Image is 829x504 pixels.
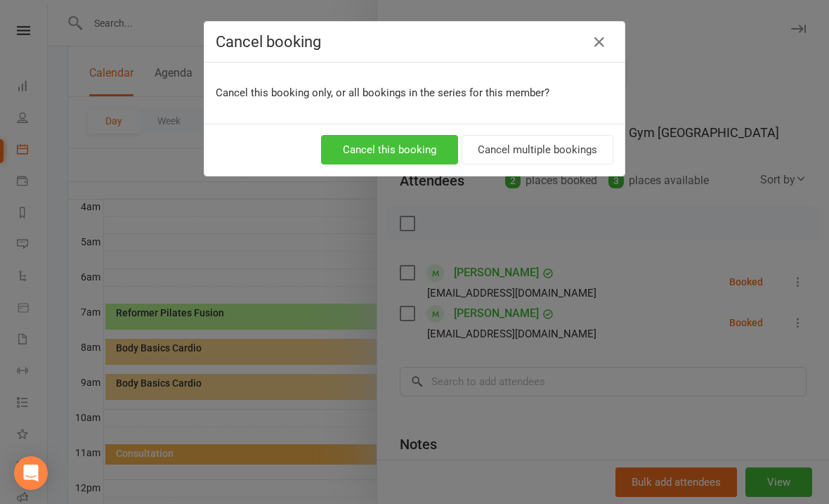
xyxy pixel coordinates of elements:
[588,31,611,53] button: Close
[462,135,613,164] button: Cancel multiple bookings
[216,33,613,51] h4: Cancel booking
[216,84,613,101] p: Cancel this booking only, or all bookings in the series for this member?
[321,135,458,164] button: Cancel this booking
[14,456,48,490] div: Open Intercom Messenger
